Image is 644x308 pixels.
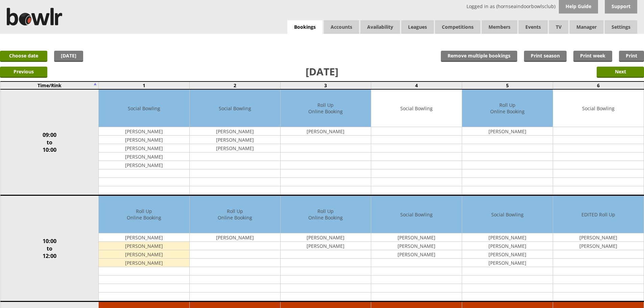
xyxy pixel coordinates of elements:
[435,20,480,34] a: Competitions
[99,196,189,233] td: Roll Up Online Booking
[462,196,553,233] td: Social Bowling
[287,20,323,34] a: Bookings
[99,90,189,127] td: Social Bowling
[190,136,280,144] td: [PERSON_NAME]
[462,127,553,136] td: [PERSON_NAME]
[281,233,371,242] td: [PERSON_NAME]
[280,81,371,89] td: 3
[482,20,517,34] span: Members
[371,233,462,242] td: [PERSON_NAME]
[597,67,644,78] input: Next
[99,144,189,152] td: [PERSON_NAME]
[99,242,189,250] td: [PERSON_NAME]
[0,89,99,195] td: 09:00 to 10:00
[190,196,280,233] td: Roll Up Online Booking
[462,233,553,242] td: [PERSON_NAME]
[462,259,553,267] td: [PERSON_NAME]
[519,20,548,34] a: Events
[281,242,371,250] td: [PERSON_NAME]
[462,81,553,89] td: 5
[553,196,644,233] td: EDITED Roll Up
[371,242,462,250] td: [PERSON_NAME]
[0,195,99,302] td: 10:00 to 12:00
[190,233,280,242] td: [PERSON_NAME]
[553,81,644,89] td: 6
[371,90,462,127] td: Social Bowling
[281,196,371,233] td: Roll Up Online Booking
[605,20,637,34] span: Settings
[441,51,517,62] input: Remove multiple bookings
[281,127,371,136] td: [PERSON_NAME]
[99,81,190,89] td: 1
[553,242,644,250] td: [PERSON_NAME]
[99,259,189,267] td: [PERSON_NAME]
[524,51,567,62] a: Print season
[619,51,644,62] a: Print
[462,250,553,259] td: [PERSON_NAME]
[99,152,189,161] td: [PERSON_NAME]
[553,233,644,242] td: [PERSON_NAME]
[324,20,359,34] span: Accounts
[99,233,189,242] td: [PERSON_NAME]
[54,51,83,62] a: [DATE]
[553,90,644,127] td: Social Bowling
[462,242,553,250] td: [PERSON_NAME]
[190,144,280,152] td: [PERSON_NAME]
[190,127,280,136] td: [PERSON_NAME]
[281,90,371,127] td: Roll Up Online Booking
[189,81,280,89] td: 2
[570,20,603,34] span: Manager
[462,90,553,127] td: Roll Up Online Booking
[573,51,612,62] a: Print week
[99,136,189,144] td: [PERSON_NAME]
[0,81,99,89] td: Time/Rink
[190,90,280,127] td: Social Bowling
[549,20,568,34] span: TV
[401,20,434,34] a: Leagues
[360,20,400,34] a: Availability
[99,161,189,169] td: [PERSON_NAME]
[371,196,462,233] td: Social Bowling
[99,250,189,259] td: [PERSON_NAME]
[99,127,189,136] td: [PERSON_NAME]
[371,250,462,259] td: [PERSON_NAME]
[371,81,462,89] td: 4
